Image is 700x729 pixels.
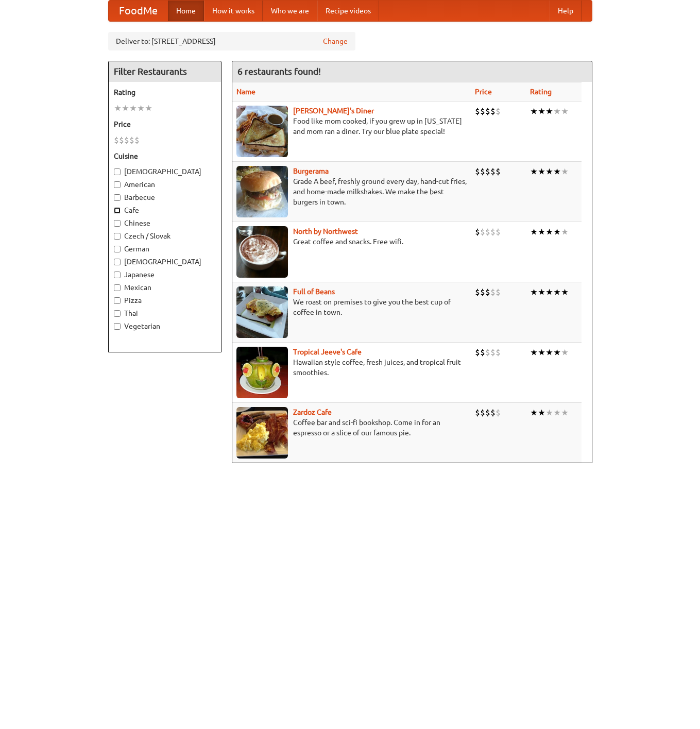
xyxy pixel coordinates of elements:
[236,297,467,317] p: We roast on premises to give you the best cup of coffee in town.
[114,284,121,291] input: Mexican
[204,1,263,21] a: How it works
[114,207,121,214] input: Cafe
[553,226,561,238] li: ★
[293,287,335,296] a: Full of Beans
[114,218,216,228] label: Chinese
[236,226,288,278] img: north.jpg
[485,347,490,358] li: $
[545,166,553,177] li: ★
[114,166,216,177] label: [DEMOGRAPHIC_DATA]
[475,106,480,117] li: $
[114,282,216,293] label: Mexican
[236,88,255,96] a: Name
[114,310,121,317] input: Thai
[561,226,569,238] li: ★
[114,103,122,114] li: ★
[109,61,221,82] h4: Filter Restaurants
[114,269,216,280] label: Japanese
[236,166,288,217] img: burgerama.jpg
[475,88,492,96] a: Price
[129,103,137,114] li: ★
[538,286,545,298] li: ★
[545,106,553,117] li: ★
[553,106,561,117] li: ★
[236,116,467,137] p: Food like mom cooked, if you grew up in [US_STATE] and mom ran a diner. Try our blue plate special!
[475,226,480,238] li: $
[485,106,490,117] li: $
[485,226,490,238] li: $
[485,407,490,418] li: $
[114,321,216,331] label: Vegetarian
[108,32,355,50] div: Deliver to: [STREET_ADDRESS]
[137,103,145,114] li: ★
[236,286,288,338] img: beans.jpg
[490,166,496,177] li: $
[317,1,379,21] a: Recipe videos
[114,168,121,175] input: [DEMOGRAPHIC_DATA]
[538,347,545,358] li: ★
[530,226,538,238] li: ★
[490,286,496,298] li: $
[496,347,501,358] li: $
[490,407,496,418] li: $
[236,236,467,247] p: Great coffee and snacks. Free wifi.
[293,348,362,356] b: Tropical Jeeve's Cafe
[480,347,485,358] li: $
[114,220,121,227] input: Chinese
[114,308,216,318] label: Thai
[114,194,121,201] input: Barbecue
[114,87,216,97] h5: Rating
[114,257,216,267] label: [DEMOGRAPHIC_DATA]
[545,407,553,418] li: ★
[496,166,501,177] li: $
[114,179,216,190] label: American
[109,1,168,21] a: FoodMe
[480,286,485,298] li: $
[475,407,480,418] li: $
[114,231,216,241] label: Czech / Slovak
[236,347,288,398] img: jeeves.jpg
[114,323,121,330] input: Vegetarian
[561,106,569,117] li: ★
[485,286,490,298] li: $
[485,166,490,177] li: $
[475,166,480,177] li: $
[490,106,496,117] li: $
[236,407,288,459] img: zardoz.jpg
[561,407,569,418] li: ★
[496,106,501,117] li: $
[237,66,321,76] ng-pluralize: 6 restaurants found!
[114,233,121,240] input: Czech / Slovak
[293,107,374,115] a: [PERSON_NAME]'s Diner
[561,347,569,358] li: ★
[114,181,121,188] input: American
[561,286,569,298] li: ★
[480,166,485,177] li: $
[114,259,121,265] input: [DEMOGRAPHIC_DATA]
[475,286,480,298] li: $
[530,88,552,96] a: Rating
[114,205,216,215] label: Cafe
[475,347,480,358] li: $
[538,166,545,177] li: ★
[236,176,467,207] p: Grade A beef, freshly ground every day, hand-cut fries, and home-made milkshakes. We make the bes...
[114,297,121,304] input: Pizza
[236,357,467,378] p: Hawaiian style coffee, fresh juices, and tropical fruit smoothies.
[168,1,204,21] a: Home
[530,347,538,358] li: ★
[114,295,216,306] label: Pizza
[553,407,561,418] li: ★
[553,347,561,358] li: ★
[119,134,124,146] li: $
[545,347,553,358] li: ★
[236,417,467,438] p: Coffee bar and sci-fi bookshop. Come in for an espresso or a slice of our famous pie.
[293,167,329,175] a: Burgerama
[114,151,216,161] h5: Cuisine
[538,226,545,238] li: ★
[114,272,121,278] input: Japanese
[545,286,553,298] li: ★
[122,103,129,114] li: ★
[530,286,538,298] li: ★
